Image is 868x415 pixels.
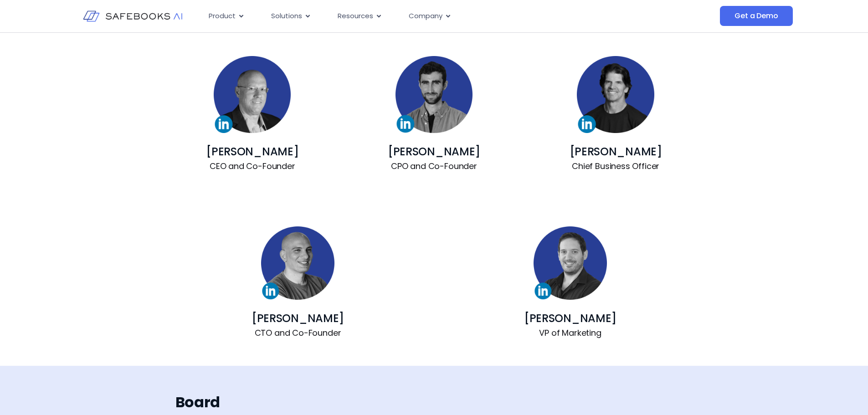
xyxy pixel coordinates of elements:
[206,144,298,159] a: [PERSON_NAME]
[357,161,511,172] p: CPO and Co-Founder
[570,144,662,159] a: [PERSON_NAME]
[261,226,334,300] img: About Safebooks 4
[720,6,792,26] a: Get a Demo
[175,161,330,172] p: CEO and Co-Founder
[534,226,607,300] img: About Safebooks 5
[201,7,629,25] nav: Menu
[338,11,373,21] span: Resources
[252,311,344,326] a: [PERSON_NAME]
[409,11,442,21] span: Company
[175,328,421,338] p: CTO and Co-Founder
[201,7,629,25] div: Menu Toggle
[175,393,693,411] h3: Board
[395,56,473,133] img: About Safebooks 2
[271,11,302,21] span: Solutions
[539,161,693,172] p: Chief Business Officer
[577,56,654,133] img: About Safebooks 3
[388,144,480,159] a: [PERSON_NAME]
[448,328,693,338] p: VP of Marketing
[524,311,616,326] a: [PERSON_NAME]
[209,11,236,21] span: Product
[214,56,291,133] img: About Safebooks 1
[734,11,778,20] span: Get a Demo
